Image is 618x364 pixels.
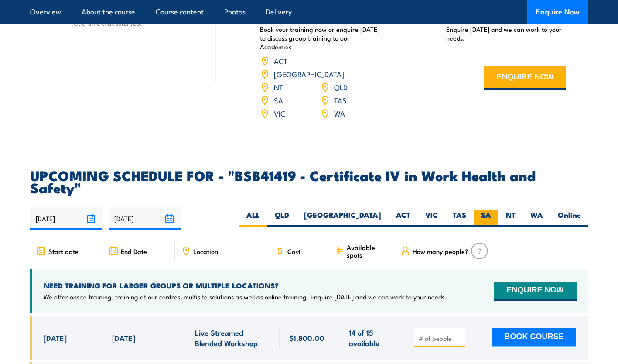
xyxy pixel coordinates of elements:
[109,207,181,230] input: To date
[419,334,462,343] input: # of people
[30,207,102,230] input: From date
[446,25,567,42] p: Enquire [DATE] and we can work to your needs.
[48,247,79,255] span: Start date
[494,282,576,301] button: ENQUIRE NOW
[334,108,345,118] a: WA
[484,66,566,90] button: ENQUIRE NOW
[44,281,447,290] h4: NEED TRAINING FOR LARGER GROUPS OR MULTIPLE LOCATIONS?
[349,327,395,348] span: 14 of 15 available
[550,210,588,227] label: Online
[267,210,297,227] label: QLD
[195,327,270,348] span: Live Streamed Blended Workshop
[418,210,445,227] label: VIC
[347,244,388,258] span: Available spots
[274,55,287,66] a: ACT
[274,108,285,118] a: VIC
[274,95,283,105] a: SA
[289,333,324,343] span: $1,800.00
[492,328,576,347] button: BOOK COURSE
[274,69,344,79] a: [GEOGRAPHIC_DATA]
[389,210,418,227] label: ACT
[498,210,523,227] label: NT
[30,169,588,193] h2: UPCOMING SCHEDULE FOR - "BSB41419 - Certificate IV in Work Health and Safety"
[334,95,347,105] a: TAS
[287,247,300,255] span: Cost
[44,333,67,343] span: [DATE]
[260,25,380,51] p: Book your training now or enquire [DATE] to discuss group training to our Academies
[239,210,267,227] label: ALL
[445,210,474,227] label: TAS
[297,210,389,227] label: [GEOGRAPHIC_DATA]
[44,292,447,301] p: We offer onsite training, training at our centres, multisite solutions as well as online training...
[193,247,218,255] span: Location
[523,210,550,227] label: WA
[334,82,348,92] a: QLD
[413,247,468,255] span: How many people?
[274,82,283,92] a: NT
[112,333,135,343] span: [DATE]
[474,210,498,227] label: SA
[121,247,147,255] span: End Date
